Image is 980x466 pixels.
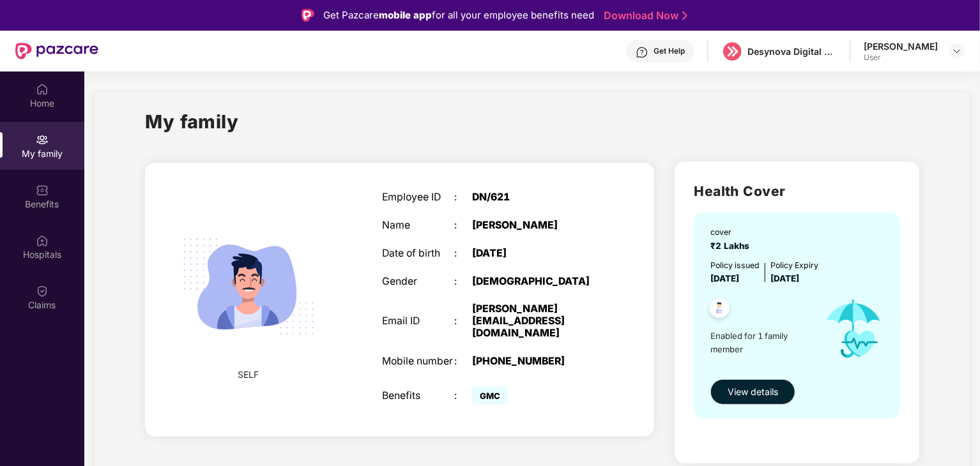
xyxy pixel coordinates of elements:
[454,276,472,288] div: :
[472,387,508,405] span: GMC
[382,248,454,260] div: Date of birth
[36,83,49,96] img: svg+xml;base64,PHN2ZyBpZD0iSG9tZSIgeG1sbnM9Imh0dHA6Ly93d3cudzMub3JnLzIwMDAvc3ZnIiB3aWR0aD0iMjAiIG...
[710,273,739,283] span: [DATE]
[454,356,472,368] div: :
[710,259,760,271] div: Policy issued
[747,45,837,57] div: Desynova Digital private limited
[472,276,599,288] div: [DEMOGRAPHIC_DATA]
[472,192,599,204] div: DN/621
[454,220,472,232] div: :
[604,9,684,22] a: Download Now
[864,52,938,63] div: User
[36,133,49,146] img: svg+xml;base64,PHN2ZyB3aWR0aD0iMjAiIGhlaWdodD0iMjAiIHZpZXdCb3g9IjAgMCAyMCAyMCIgZmlsbD0ibm9uZSIgeG...
[167,206,330,368] img: svg+xml;base64,PHN2ZyB4bWxucz0iaHR0cDovL3d3dy53My5vcmcvMjAwMC9zdmciIHdpZHRoPSIyMjQiIGhlaWdodD0iMT...
[454,315,472,327] div: :
[145,107,239,136] h1: My family
[36,184,49,197] img: svg+xml;base64,PHN2ZyBpZD0iQmVuZWZpdHMiIHhtbG5zPSJodHRwOi8vd3d3LnczLm9yZy8yMDAwL3N2ZyIgd2lkdGg9Ij...
[323,8,594,23] div: Get Pazcare for all your employee benefits need
[472,356,599,368] div: [PHONE_NUMBER]
[770,259,818,271] div: Policy Expiry
[728,385,778,399] span: View details
[770,273,799,283] span: [DATE]
[710,226,754,238] div: cover
[382,220,454,232] div: Name
[636,46,648,59] img: svg+xml;base64,PHN2ZyBpZD0iSGVscC0zMngzMiIgeG1sbnM9Imh0dHA6Ly93d3cudzMub3JnLzIwMDAvc3ZnIiB3aWR0aD...
[36,234,49,247] img: svg+xml;base64,PHN2ZyBpZD0iSG9zcGl0YWxzIiB4bWxucz0iaHR0cDovL3d3dy53My5vcmcvMjAwMC9zdmciIHdpZHRoPS...
[813,285,894,372] img: icon
[238,368,259,382] span: SELF
[454,390,472,402] div: :
[952,46,962,56] img: svg+xml;base64,PHN2ZyBpZD0iRHJvcGRvd24tMzJ4MzIiIHhtbG5zPSJodHRwOi8vd3d3LnczLm9yZy8yMDAwL3N2ZyIgd2...
[382,390,454,402] div: Benefits
[654,46,685,56] div: Get Help
[704,294,735,326] img: svg+xml;base64,PHN2ZyB4bWxucz0iaHR0cDovL3d3dy53My5vcmcvMjAwMC9zdmciIHdpZHRoPSI0OC45NDMiIGhlaWdodD...
[454,192,472,204] div: :
[472,220,599,232] div: [PERSON_NAME]
[472,303,599,339] div: [PERSON_NAME][EMAIL_ADDRESS][DOMAIN_NAME]
[15,43,98,59] img: New Pazcare Logo
[864,40,938,52] div: [PERSON_NAME]
[379,9,432,21] strong: mobile app
[382,315,454,327] div: Email ID
[694,181,900,202] h2: Health Cover
[682,9,687,22] img: Stroke
[710,329,813,356] span: Enabled for 1 family member
[36,285,49,297] img: svg+xml;base64,PHN2ZyBpZD0iQ2xhaW0iIHhtbG5zPSJodHRwOi8vd3d3LnczLm9yZy8yMDAwL3N2ZyIgd2lkdGg9IjIwIi...
[710,241,754,251] span: ₹2 Lakhs
[302,9,314,22] img: Logo
[723,42,742,61] img: logo%20(5).png
[710,379,795,405] button: View details
[472,248,599,260] div: [DATE]
[382,276,454,288] div: Gender
[454,248,472,260] div: :
[382,356,454,368] div: Mobile number
[382,192,454,204] div: Employee ID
